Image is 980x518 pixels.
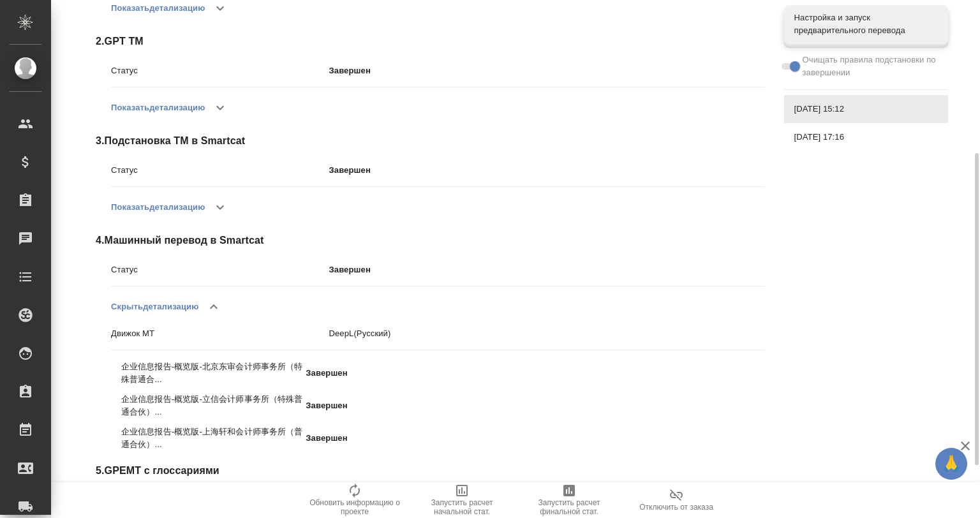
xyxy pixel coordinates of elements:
p: Завершен [329,64,765,77]
span: 4 . Машинный перевод в Smartcat [96,233,765,248]
span: 🙏 [940,450,962,477]
p: Завершен [329,263,765,276]
div: [DATE] 15:12 [784,95,948,123]
button: Обновить информацию о проекте [301,482,408,518]
span: 2 . GPT TM [96,34,765,49]
div: Настройка и запуск предварительного перевода [784,5,948,43]
span: [DATE] 15:12 [794,103,938,115]
p: Завершен [329,164,765,177]
p: Завершен [306,399,444,412]
p: Статус [111,64,329,77]
button: Запустить расчет финальной стат. [516,482,623,518]
span: Обновить информацию о проекте [309,498,401,516]
p: 企业信息报告-概览版-立信会计师事务所（特殊普通合伙）... [121,393,306,418]
p: DeepL (Русский) [329,327,765,340]
span: Запустить расчет финальной стат. [523,498,615,516]
span: Отключить от заказа [639,503,713,512]
span: 5 . GPEMT с глоссариями [96,463,765,478]
button: 🙏 [935,448,967,480]
p: 企业信息报告-概览版-北京东审会计师事务所（特殊普通合... [121,360,306,386]
div: [DATE] 17:16 [784,123,948,151]
p: Статус [111,263,329,276]
p: Движок MT [111,327,329,340]
button: Запустить расчет начальной стат. [408,482,516,518]
p: Завершен [306,432,444,445]
span: Запустить расчет начальной стат. [416,498,508,516]
button: Отключить от заказа [623,482,730,518]
button: Показатьдетализацию [111,192,205,223]
span: [DATE] 17:16 [794,131,938,144]
button: Показатьдетализацию [111,93,205,123]
span: Очищать правила подстановки по завершении [803,54,939,79]
p: Завершен [306,367,444,380]
button: Скрытьдетализацию [111,292,198,322]
p: Статус [111,164,329,177]
span: Настройка и запуск предварительного перевода [794,11,938,37]
p: 企业信息报告-概览版-上海轩和会计师事务所（普通合伙）... [121,426,306,451]
span: 3 . Подстановка ТМ в Smartcat [96,133,765,149]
